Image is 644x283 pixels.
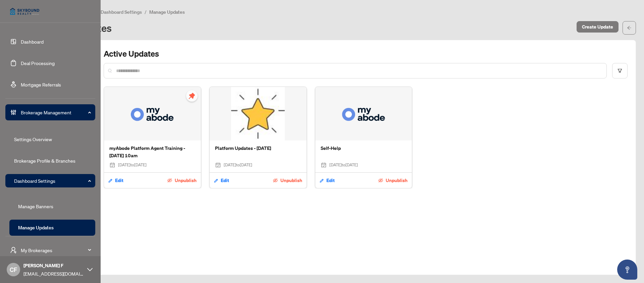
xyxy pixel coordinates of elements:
a: Dashboard Settings [14,178,55,184]
span: CF [10,265,17,274]
span: Unpublish [386,175,408,186]
span: [DATE] to [DATE] [329,162,358,168]
span: Dashboard Settings [101,9,142,15]
span: Edit [115,175,123,186]
button: Unpublish [273,175,303,186]
button: filter [612,63,628,78]
span: [DATE] to [DATE] [224,162,252,168]
img: myAbode Platform Agent Training - October 1, 2025 @ 10am [104,87,201,140]
h2: Active Updates [104,48,628,59]
button: Unpublish [378,175,408,186]
a: Brokerage Profile & Branches [14,158,75,164]
span: [EMAIL_ADDRESS][DOMAIN_NAME] [23,270,84,277]
button: Unpublish [167,175,197,186]
a: Deal Processing [21,60,55,66]
span: eye-invisible [273,178,278,183]
button: Edit [319,175,335,186]
li: / [145,8,147,16]
img: Platform Updates - September 16, 2025 [210,87,307,140]
span: user-switch [10,247,17,253]
a: Settings Overview [14,136,52,142]
a: Manage Banners [18,203,53,209]
span: Unpublish [175,175,197,186]
span: Edit [221,175,229,186]
span: eye-invisible [378,178,383,183]
span: Platform Updates - [DATE] [215,145,301,152]
img: logo [5,3,44,19]
span: Manage Updates [149,9,185,15]
button: Edit [214,175,229,186]
a: Dashboard [21,39,44,45]
span: Edit [326,175,335,186]
button: Open asap [617,260,637,280]
span: Unpublish [280,175,302,186]
span: filter [618,68,622,73]
span: myAbode Platform Agent Training - [DATE] 10am [109,145,196,159]
img: Self-Help [315,87,412,140]
a: Mortgage Referrals [21,81,61,88]
button: Edit [108,175,124,186]
span: [DATE] to [DATE] [118,162,147,168]
span: arrow-left [627,25,632,30]
span: [PERSON_NAME] F [23,262,84,269]
span: Self-Help [321,145,407,152]
span: pushpin [186,90,198,102]
button: Create Update [577,21,619,33]
span: Create Update [582,21,613,32]
span: My Brokerages [21,246,91,254]
span: Brokerage Management [21,109,91,116]
a: Manage Updates [18,225,54,231]
span: eye-invisible [167,178,172,183]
